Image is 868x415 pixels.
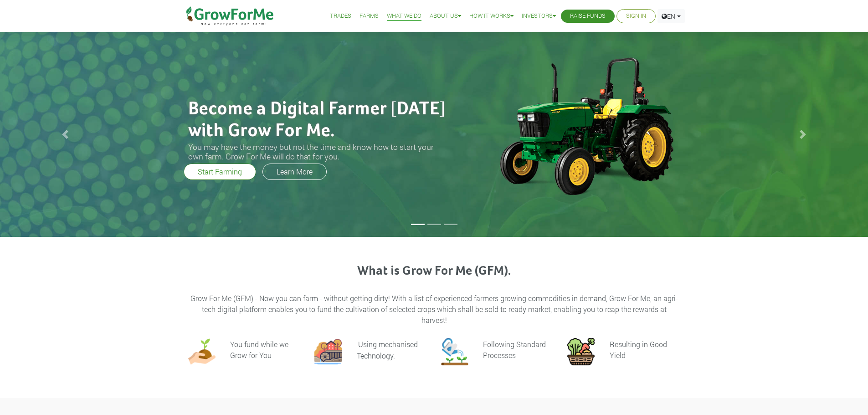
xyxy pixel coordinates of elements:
a: Investors [522,11,556,21]
h3: You may have the money but not the time and know how to start your own farm. Grow For Me will do ... [188,142,448,161]
img: growforme image [441,338,468,365]
a: How it Works [469,11,514,21]
a: EN [657,9,685,23]
img: growforme image [314,338,342,365]
h3: What is Grow For Me (GFM). [190,264,679,279]
a: Farms [360,11,379,21]
a: About Us [430,11,461,21]
a: What We Do [387,11,421,21]
img: growforme image [567,338,595,365]
h6: Resulting in Good Yield [610,339,667,360]
h6: Following Standard Processes [483,339,546,360]
p: Using mechanised Technology. [357,339,418,361]
img: growforme image [188,338,216,365]
h6: You fund while we Grow for You [230,339,288,360]
p: Grow For Me (GFM) - Now you can farm - without getting dirty! With a list of experienced farmers ... [190,293,679,326]
img: growforme image [484,53,687,199]
a: Sign In [626,11,646,21]
a: Start Farming [184,164,256,180]
a: Raise Funds [570,11,606,21]
h2: Become a Digital Farmer [DATE] with Grow For Me. [188,98,448,142]
a: Learn More [262,164,327,180]
a: Trades [330,11,351,21]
